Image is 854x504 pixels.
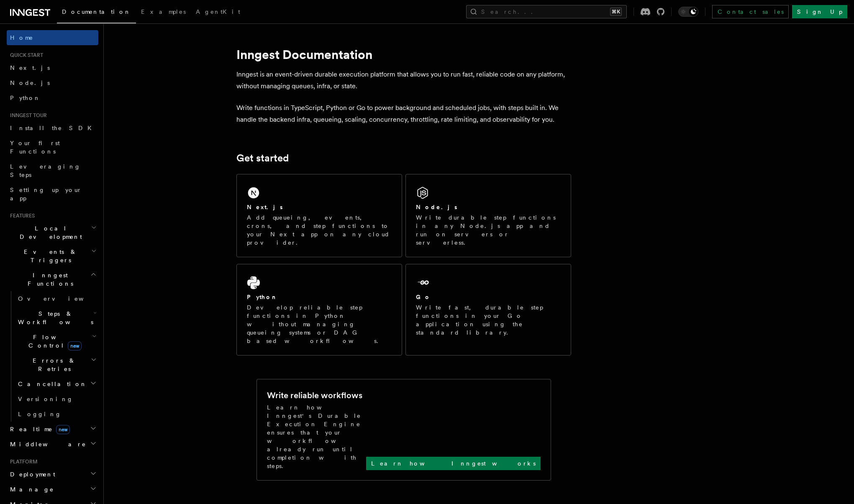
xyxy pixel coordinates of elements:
span: Python [10,95,41,101]
a: Python [7,90,98,105]
a: Versioning [15,391,98,407]
span: Node.js [10,79,50,86]
a: Contact sales [712,5,789,18]
kbd: ⌘K [610,8,622,16]
span: AgentKit [196,8,240,15]
button: Local Development [7,221,98,244]
button: Flow Controlnew [15,330,98,353]
a: Sign Up [792,5,847,18]
span: Leveraging Steps [10,163,81,178]
button: Middleware [7,437,98,452]
span: Next.js [10,64,50,71]
p: Learn how Inngest works [371,459,536,468]
span: Inngest tour [7,112,47,119]
a: GoWrite fast, durable step functions in your Go application using the standard library. [405,264,571,356]
span: Errors & Retries [15,356,91,373]
a: Your first Functions [7,136,98,159]
span: Steps & Workflows [15,310,93,326]
span: Deployment [7,470,55,478]
p: Write fast, durable step functions in your Go application using the standard library. [416,303,561,337]
span: Features [7,212,35,219]
h2: Go [416,293,431,301]
h2: Node.js [416,203,457,211]
span: Quick start [7,52,43,59]
div: Inngest Functions [7,291,98,422]
button: Realtimenew [7,422,98,437]
p: Write functions in TypeScript, Python or Go to power background and scheduled jobs, with steps bu... [236,102,571,125]
button: Inngest Functions [7,268,98,291]
button: Errors & Retries [15,353,98,376]
button: Search...⌘K [466,5,627,18]
a: Home [7,30,98,45]
span: Examples [141,8,186,15]
a: Next.js [7,60,98,75]
a: Setting up your app [7,182,98,206]
span: Cancellation [15,380,87,388]
a: Learn how Inngest works [366,457,541,470]
span: Overview [18,295,104,302]
span: Logging [18,411,62,417]
span: Flow Control [15,333,92,350]
span: Home [10,33,33,42]
button: Events & Triggers [7,244,98,268]
span: Versioning [18,396,73,402]
button: Steps & Workflows [15,306,98,330]
button: Manage [7,482,98,497]
span: Middleware [7,440,86,448]
span: Setting up your app [10,187,82,202]
h2: Next.js [247,203,283,211]
span: Realtime [7,425,70,433]
p: Develop reliable step functions in Python without managing queueing systems or DAG based workflows. [247,303,392,345]
button: Cancellation [15,376,98,391]
a: Leveraging Steps [7,159,98,182]
span: Documentation [62,8,131,15]
span: new [56,425,70,434]
span: Manage [7,485,54,494]
h1: Inngest Documentation [236,47,571,62]
a: AgentKit [191,3,245,23]
button: Deployment [7,467,98,482]
h2: Write reliable workflows [267,389,362,401]
a: Node.js [7,75,98,90]
p: Add queueing, events, crons, and step functions to your Next app on any cloud provider. [247,213,392,247]
a: Documentation [57,3,136,23]
a: Overview [15,291,98,306]
a: Logging [15,407,98,422]
button: Toggle dark mode [678,7,698,17]
span: Local Development [7,224,91,241]
a: PythonDevelop reliable step functions in Python without managing queueing systems or DAG based wo... [236,264,402,356]
p: Write durable step functions in any Node.js app and run on servers or serverless. [416,213,561,247]
p: Inngest is an event-driven durable execution platform that allows you to run fast, reliable code ... [236,69,571,92]
a: Node.jsWrite durable step functions in any Node.js app and run on servers or serverless. [405,174,571,257]
a: Install the SDK [7,120,98,136]
span: Your first Functions [10,140,60,155]
h2: Python [247,293,278,301]
a: Examples [136,3,191,23]
a: Get started [236,152,289,164]
span: Install the SDK [10,125,97,131]
span: Events & Triggers [7,248,91,264]
span: Platform [7,458,38,465]
span: new [68,341,82,350]
a: Next.jsAdd queueing, events, crons, and step functions to your Next app on any cloud provider. [236,174,402,257]
span: Inngest Functions [7,271,90,288]
p: Learn how Inngest's Durable Execution Engine ensures that your workflow already run until complet... [267,403,366,470]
